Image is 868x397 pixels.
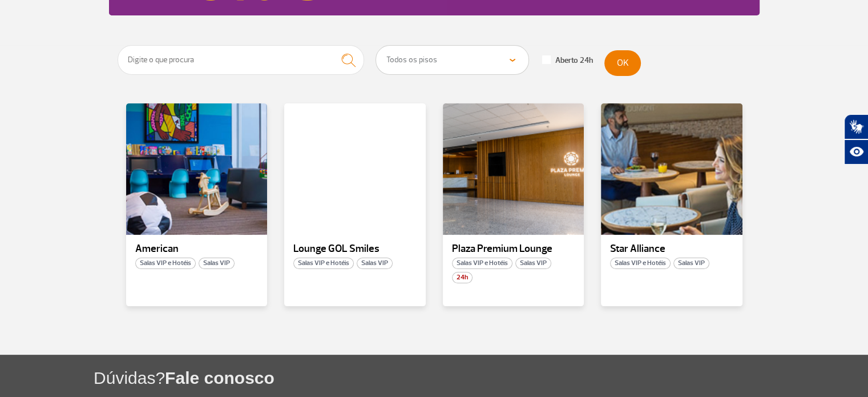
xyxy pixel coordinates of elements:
span: Salas VIP [357,258,393,269]
p: Plaza Premium Lounge [452,243,575,255]
span: Salas VIP [673,258,709,269]
span: 24h [452,272,473,283]
label: Aberto 24h [542,55,593,66]
div: Plugin de acessibilidade da Hand Talk. [844,114,868,165]
h1: Dúvidas? [94,366,868,390]
span: Salas VIP e Hotéis [452,258,512,269]
p: Star Alliance [610,243,733,255]
span: Salas VIP [199,258,235,269]
p: American [135,243,259,255]
span: Salas VIP e Hotéis [293,258,354,269]
span: Salas VIP e Hotéis [135,258,196,269]
p: Lounge GOL Smiles [293,243,417,255]
button: OK [604,50,641,76]
span: Salas VIP e Hotéis [610,258,671,269]
input: Digite o que procura [118,45,365,75]
span: Fale conosco [165,368,274,387]
span: Salas VIP [515,258,551,269]
button: Abrir recursos assistivos. [844,139,868,165]
button: Abrir tradutor de língua de sinais. [844,114,868,139]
